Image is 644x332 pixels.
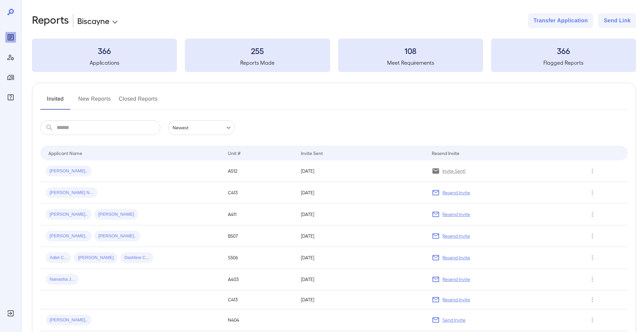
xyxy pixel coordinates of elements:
[185,59,330,67] h5: Reports Made
[296,204,427,225] td: [DATE]
[442,189,470,196] p: Resend Invite
[40,94,70,110] button: Invited
[442,317,465,323] p: Send Invite
[442,254,470,261] p: Resend Invite
[46,255,71,261] span: Adlet C...
[587,187,598,198] button: Row Actions
[442,168,465,174] p: Invite Sent!
[120,255,153,261] span: Dashline C...
[119,94,158,110] button: Closed Reports
[587,166,598,176] button: Row Actions
[296,160,427,182] td: [DATE]
[223,204,296,225] td: A411
[296,290,427,309] td: [DATE]
[587,315,598,325] button: Row Actions
[296,182,427,204] td: [DATE]
[223,309,296,331] td: N404
[528,13,593,28] button: Transfer Application
[5,52,16,63] div: Manage Users
[32,45,177,56] h3: 366
[32,59,177,67] h5: Applications
[223,247,296,269] td: S506
[432,149,459,157] div: Resend Invite
[296,269,427,290] td: [DATE]
[5,92,16,103] div: FAQ
[296,225,427,247] td: [DATE]
[32,13,69,28] h2: Reports
[46,168,92,174] span: [PERSON_NAME]..
[223,290,296,309] td: C413
[301,149,323,157] div: Invite Sent
[587,294,598,305] button: Row Actions
[46,317,92,323] span: [PERSON_NAME]..
[338,59,483,67] h5: Meet Requirements
[168,120,235,135] div: Newest
[94,211,138,218] span: [PERSON_NAME]
[94,233,140,239] span: [PERSON_NAME]..
[442,233,470,239] p: Resend Invite
[32,39,636,72] summary: 366Applications255Reports Made108Meet Requirements366Flagged Reports
[185,45,330,56] h3: 255
[5,32,16,43] div: Reports
[223,225,296,247] td: B507
[598,13,636,28] button: Send Link
[587,252,598,263] button: Row Actions
[442,211,470,218] p: Resend Invite
[78,94,111,110] button: New Reports
[223,269,296,290] td: A403
[77,15,109,26] p: Biscayne
[223,160,296,182] td: A512
[46,233,92,239] span: [PERSON_NAME]..
[228,149,241,157] div: Unit #
[587,274,598,285] button: Row Actions
[223,182,296,204] td: C413
[5,72,16,83] div: Manage Properties
[46,211,92,218] span: [PERSON_NAME]..
[587,231,598,241] button: Row Actions
[442,296,470,303] p: Resend Invite
[46,190,97,196] span: [PERSON_NAME] N...
[74,255,118,261] span: [PERSON_NAME]
[48,149,82,157] div: Applicant Name
[587,209,598,220] button: Row Actions
[338,45,483,56] h3: 108
[296,247,427,269] td: [DATE]
[491,45,636,56] h3: 366
[442,276,470,283] p: Resend Invite
[491,59,636,67] h5: Flagged Reports
[5,308,16,319] div: Log Out
[46,276,79,283] span: Naivasha J...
